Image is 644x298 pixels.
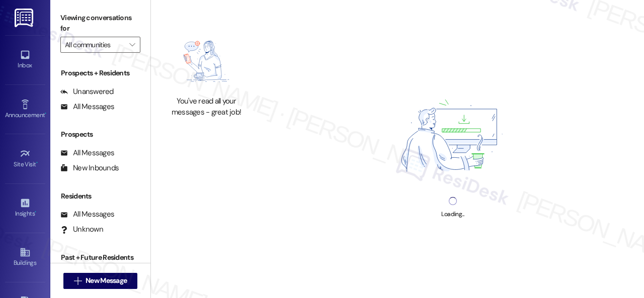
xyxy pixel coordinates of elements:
div: All Messages [60,209,114,220]
button: New Message [63,273,138,289]
span: • [45,110,46,117]
label: Viewing conversations for [60,10,140,37]
img: empty-state [167,32,246,91]
a: Site Visit • [5,145,45,172]
a: Buildings [5,244,45,271]
input: All communities [65,37,124,53]
span: • [35,209,36,216]
div: All Messages [60,148,114,158]
a: Insights • [5,194,45,222]
div: All Messages [60,102,114,112]
div: Loading... [441,209,464,220]
span: • [36,159,38,166]
i:  [129,41,135,49]
div: Past + Future Residents [50,252,150,263]
div: Residents [50,191,150,202]
div: Prospects + Residents [50,68,150,78]
span: New Message [86,275,127,286]
a: Inbox [5,46,45,73]
div: Unanswered [60,86,114,97]
div: Unknown [60,224,103,235]
div: New Inbounds [60,163,119,173]
div: You've read all your messages - great job! [162,96,251,118]
i:  [74,277,82,285]
div: Prospects [50,129,150,140]
img: ResiDesk Logo [15,9,35,27]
